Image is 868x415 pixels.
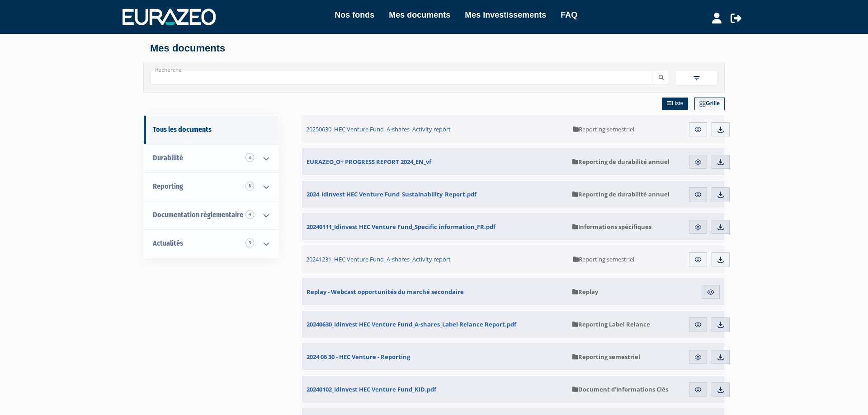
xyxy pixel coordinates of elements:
[717,126,725,134] img: download.svg
[153,210,243,219] span: Documentation règlementaire
[717,158,725,166] img: download.svg
[151,70,654,85] input: Recherche
[694,321,702,329] img: eye.svg
[307,158,431,166] span: EURAZEO_O+ PROGRESS REPORT 2024_EN_vf
[302,343,568,370] a: 2024 06 30 - HEC Venture - Reporting
[302,213,568,240] a: 20240111_Idinvest HEC Venture Fund_Specific information_FR.pdf
[662,98,688,110] a: Liste
[307,385,436,393] span: 20240102_Idinvest HEC Venture Fund_KID.pdf
[389,9,450,21] a: Mes documents
[694,191,702,199] img: eye.svg
[699,101,706,107] img: grid.svg
[144,229,278,258] a: Actualités 3
[153,182,183,191] span: Reporting
[150,43,718,54] h4: Mes documents
[694,158,702,166] img: eye.svg
[144,201,278,229] a: Documentation règlementaire 4
[717,256,725,264] img: download.svg
[572,223,651,231] span: Informations spécifiques
[572,385,668,393] span: Document d'Informations Clés
[693,74,701,82] img: filter.svg
[153,154,183,162] span: Durabilité
[302,376,568,403] a: 20240102_Idinvest HEC Venture Fund_KID.pdf
[694,353,702,361] img: eye.svg
[707,288,715,296] img: eye.svg
[572,158,670,166] span: Reporting de durabilité annuel
[302,115,568,143] a: 20250630_HEC Venture Fund_A-shares_Activity report
[717,321,725,329] img: download.svg
[302,181,568,208] a: 2024_Idinvest HEC Venture Fund_Sustainability_Report.pdf
[302,278,568,305] a: Replay - Webcast opportunités du marché secondaire
[694,223,702,231] img: eye.svg
[302,148,568,175] a: EURAZEO_O+ PROGRESS REPORT 2024_EN_vf
[144,173,278,201] a: Reporting 8
[573,125,634,133] span: Reporting semestriel
[245,238,254,247] span: 3
[245,210,254,219] span: 4
[572,320,650,328] span: Reporting Label Relance
[717,191,725,199] img: download.svg
[572,353,640,361] span: Reporting semestriel
[572,190,670,198] span: Reporting de durabilité annuel
[717,386,725,394] img: download.svg
[717,353,725,361] img: download.svg
[144,144,278,173] a: Durabilité 3
[561,9,577,21] a: FAQ
[307,190,476,198] span: 2024_Idinvest HEC Venture Fund_Sustainability_Report.pdf
[302,311,568,338] a: 20240630_Idinvest HEC Venture Fund_A-shares_Label Relance Report.pdf
[302,245,568,273] a: 20241231_HEC Venture Fund_A-shares_Activity report
[123,9,216,25] img: 1732889491-logotype_eurazeo_blanc_rvb.png
[465,9,546,21] a: Mes investissements
[694,386,702,394] img: eye.svg
[335,9,374,21] a: Nos fonds
[307,320,516,328] span: 20240630_Idinvest HEC Venture Fund_A-shares_Label Relance Report.pdf
[573,255,634,263] span: Reporting semestriel
[307,223,495,231] span: 20240111_Idinvest HEC Venture Fund_Specific information_FR.pdf
[572,288,598,296] span: Replay
[245,182,254,191] span: 8
[307,288,464,296] span: Replay - Webcast opportunités du marché secondaire
[306,125,451,133] span: 20250630_HEC Venture Fund_A-shares_Activity report
[306,255,451,263] span: 20241231_HEC Venture Fund_A-shares_Activity report
[144,116,278,144] a: Tous les documents
[153,239,183,247] span: Actualités
[694,126,702,134] img: eye.svg
[245,153,254,162] span: 3
[694,98,725,110] a: Grille
[694,256,702,264] img: eye.svg
[307,353,410,361] span: 2024 06 30 - HEC Venture - Reporting
[717,223,725,231] img: download.svg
